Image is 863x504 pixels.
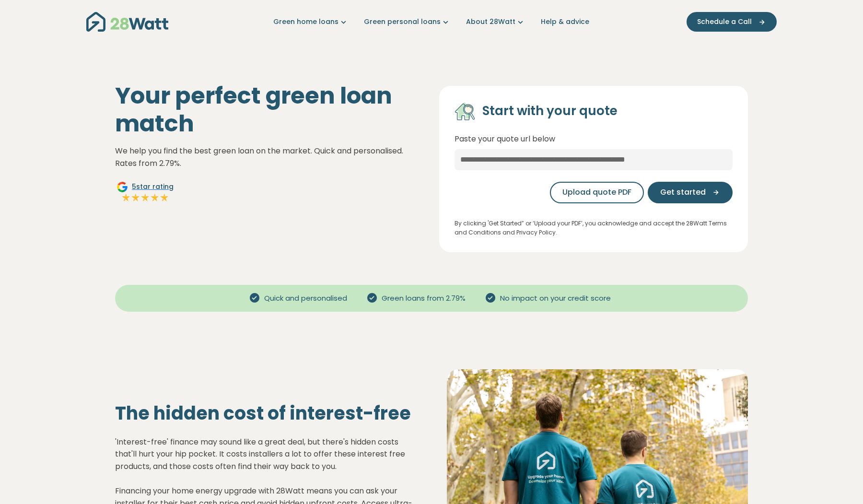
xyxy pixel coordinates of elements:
a: Google5star ratingFull starFull starFull starFull starFull star [115,181,175,204]
p: By clicking 'Get Started” or ‘Upload your PDF’, you acknowledge and accept the 28Watt Terms and C... [455,219,733,237]
h4: Start with your quote [482,103,618,119]
img: Full star [121,193,131,202]
span: Schedule a Call [697,17,752,27]
button: Get started [648,182,733,203]
img: Full star [131,193,140,202]
img: Full star [140,193,150,202]
span: Get started [660,187,706,198]
img: 28Watt [86,12,168,32]
span: No impact on your credit score [496,293,615,304]
a: Help & advice [541,17,589,27]
span: 5 star rating [132,182,174,192]
button: Upload quote PDF [550,182,644,203]
nav: Main navigation [86,10,777,34]
p: Paste your quote url below [455,133,733,145]
span: Quick and personalised [260,293,351,304]
img: Google [117,181,128,193]
h1: Your perfect green loan match [115,82,424,137]
img: Full star [150,193,160,202]
a: Green home loans [273,17,349,27]
img: Full star [160,193,169,202]
span: Upload quote PDF [562,187,631,198]
a: About 28Watt [466,17,525,27]
h2: The hidden cost of interest-free [115,402,416,424]
span: Green loans from 2.79% [378,293,469,304]
button: Schedule a Call [687,12,777,32]
a: Green personal loans [364,17,451,27]
p: We help you find the best green loan on the market. Quick and personalised. Rates from 2.79%. [115,145,424,169]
